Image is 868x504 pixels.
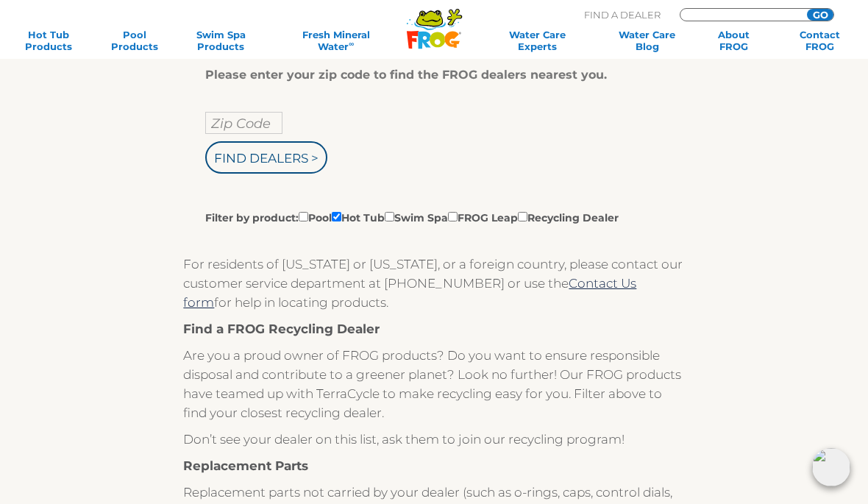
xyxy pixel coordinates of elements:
[812,448,850,486] img: openIcon
[205,209,619,225] label: Filter by product: Pool Hot Tub Swim Spa FROG Leap Recycling Dealer
[183,346,684,422] p: Are you a proud owner of FROG products? Do you want to ensure responsible disposal and contribute...
[332,212,341,221] input: Filter by product:PoolHot TubSwim SpaFROG LeapRecycling Dealer
[183,430,684,449] p: Don’t see your dealer on this list, ask them to join our recycling program!
[786,29,853,52] a: ContactFROG
[183,458,308,473] strong: Replacement Parts
[15,29,82,52] a: Hot TubProducts
[700,29,767,52] a: AboutFROG
[274,29,399,52] a: Fresh MineralWater∞
[101,29,168,52] a: PoolProducts
[385,212,394,221] input: Filter by product:PoolHot TubSwim SpaFROG LeapRecycling Dealer
[807,9,833,21] input: GO
[613,29,680,52] a: Water CareBlog
[518,212,527,221] input: Filter by product:PoolHot TubSwim SpaFROG LeapRecycling Dealer
[584,8,661,21] p: Find A Dealer
[349,40,354,48] sup: ∞
[691,9,791,19] input: Zip Code Form
[205,141,327,174] input: Find Dealers >
[480,29,594,52] a: Water CareExperts
[299,212,308,221] input: Filter by product:PoolHot TubSwim SpaFROG LeapRecycling Dealer
[183,322,380,336] strong: Find a FROG Recycling Dealer
[188,29,255,52] a: Swim SpaProducts
[448,212,458,221] input: Filter by product:PoolHot TubSwim SpaFROG LeapRecycling Dealer
[183,255,684,312] p: For residents of [US_STATE] or [US_STATE], or a foreign country, please contact our customer serv...
[205,68,651,82] div: Please enter your zip code to find the FROG dealers nearest you.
